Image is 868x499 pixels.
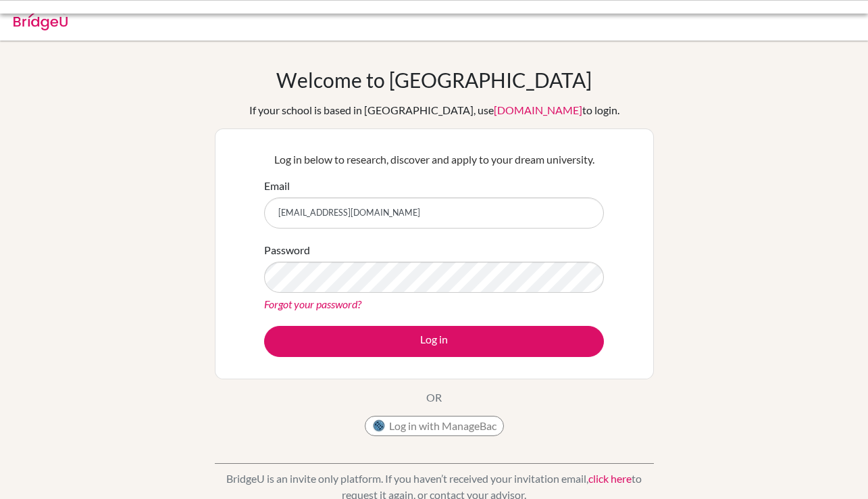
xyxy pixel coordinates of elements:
a: click here [588,472,632,485]
a: Forgot your password? [264,298,361,310]
a: [DOMAIN_NAME] [494,103,582,116]
p: Log in below to research, discover and apply to your dream university. [264,151,604,168]
label: Password [264,242,310,258]
button: Log in [264,326,604,357]
div: If your school is based in [GEOGRAPHIC_DATA], use to login. [249,102,619,118]
label: Email [264,178,290,194]
div: Invalid email or password. [43,11,623,27]
button: Log in with ManageBac [365,416,504,436]
img: Bridge-U [14,9,68,30]
h1: Welcome to [GEOGRAPHIC_DATA] [276,68,592,92]
p: OR [426,389,442,406]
